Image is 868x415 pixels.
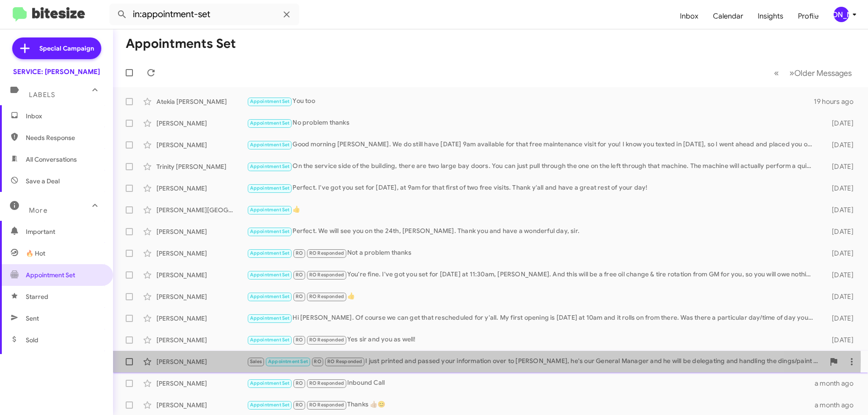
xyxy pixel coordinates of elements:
div: [PERSON_NAME] [156,314,247,323]
div: 19 hours ago [814,97,861,106]
div: a month ago [815,401,861,410]
div: On the service side of the building, there are two large bay doors. You can just pull through the... [247,161,817,172]
span: Appointment Set [26,270,75,280]
div: [PERSON_NAME] [156,227,247,236]
a: Profile [791,3,826,29]
span: Appointment Set [250,402,290,408]
div: [PERSON_NAME] [156,270,247,280]
button: Previous [769,64,784,82]
div: [DATE] [817,270,861,280]
div: [PERSON_NAME] [156,140,247,149]
span: RO Responded [309,272,344,278]
div: Inbound Call [247,378,815,388]
span: RO Responded [309,294,344,299]
span: Appointment Set [268,359,308,364]
div: 👍 [247,205,817,215]
div: [PERSON_NAME] [156,119,247,128]
div: [PERSON_NAME] [834,7,849,22]
span: RO [296,380,303,386]
span: Sold [26,336,38,345]
span: Older Messages [794,68,852,78]
div: Yes sir and you as well! [247,335,817,345]
div: Perfect. I've got you set for [DATE], at 9am for that first of two free visits. Thank y'all and h... [247,183,817,193]
div: [PERSON_NAME] [156,336,247,345]
span: All Conversations [26,155,77,164]
span: Appointment Set [250,142,290,148]
span: Appointment Set [250,250,290,256]
span: « [774,67,779,79]
h1: Appointments Set [126,37,236,51]
div: 👍 [247,291,817,302]
a: Special Campaign [12,37,101,59]
span: RO Responded [327,359,362,364]
span: Save a Deal [26,177,60,186]
div: [DATE] [817,249,861,258]
span: RO Responded [309,337,344,343]
span: RO [296,294,303,299]
span: Appointment Set [250,207,290,213]
div: You're fine. I've got you set for [DATE] at 11:30am, [PERSON_NAME]. And this will be a free oil c... [247,270,817,280]
div: [DATE] [817,314,861,323]
span: Appointment Set [250,337,290,343]
span: More [29,206,47,214]
div: Thanks 👍🏼😊 [247,400,815,410]
span: Appointment Set [250,294,290,299]
div: [DATE] [817,119,861,128]
input: Search [109,4,299,25]
span: Appointment Set [250,163,290,169]
div: [DATE] [817,205,861,214]
div: [DATE] [817,336,861,345]
span: Appointment Set [250,98,290,104]
span: RO [296,402,303,408]
a: Insights [750,3,791,29]
div: Not a problem thanks [247,248,817,258]
div: [PERSON_NAME] [156,401,247,410]
span: Starred [26,292,48,301]
span: RO [314,359,321,364]
div: Atekia [PERSON_NAME] [156,97,247,106]
span: Special Campaign [39,44,94,53]
span: » [789,67,794,79]
span: Appointment Set [250,272,290,278]
div: [PERSON_NAME] [156,357,247,366]
div: [DATE] [817,140,861,149]
div: [PERSON_NAME] [156,184,247,193]
span: Needs Response [26,133,103,142]
span: Important [26,227,103,236]
div: You too [247,96,814,107]
div: [DATE] [817,227,861,236]
div: a month ago [815,379,861,388]
span: Appointment Set [250,120,290,126]
div: [PERSON_NAME][GEOGRAPHIC_DATA] [156,205,247,214]
div: Good morning [PERSON_NAME]. We do still have [DATE] 9am available for that free maintenance visit... [247,140,817,150]
div: [PERSON_NAME] [156,292,247,301]
span: Sales [250,359,262,364]
a: Inbox [673,3,706,29]
span: Labels [29,91,55,99]
span: Appointment Set [250,228,290,234]
span: RO [296,272,303,278]
span: RO Responded [309,250,344,256]
div: [DATE] [817,184,861,193]
span: Sent [26,314,39,323]
span: RO [296,337,303,343]
span: 🔥 Hot [26,249,45,258]
div: [DATE] [817,162,861,171]
a: Calendar [706,3,750,29]
div: Trinity [PERSON_NAME] [156,162,247,171]
span: Appointment Set [250,185,290,191]
button: Next [784,64,857,82]
div: No problem thanks [247,118,817,128]
div: Hi [PERSON_NAME]. Of course we can get that rescheduled for y'all. My first opening is [DATE] at ... [247,313,817,323]
span: Appointment Set [250,380,290,386]
div: SERVICE: [PERSON_NAME] [13,67,100,76]
span: RO Responded [309,402,344,408]
span: Appointment Set [250,315,290,321]
div: I just printed and passed your information over to [PERSON_NAME], he's our General Manager and he... [247,356,825,367]
span: Inbox [26,112,103,121]
span: RO Responded [309,380,344,386]
nav: Page navigation example [769,64,857,82]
